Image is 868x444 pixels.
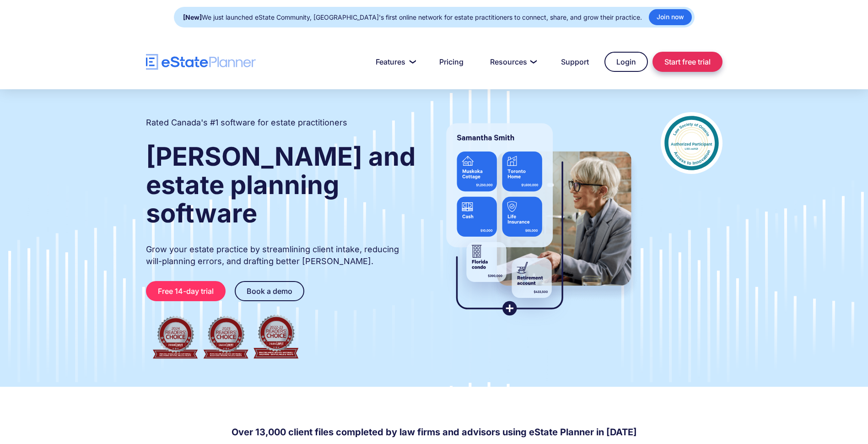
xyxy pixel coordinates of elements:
a: Start free trial [652,52,722,72]
a: Resources [479,53,545,71]
strong: [PERSON_NAME] and estate planning software [146,141,415,229]
div: We just launched eState Community, [GEOGRAPHIC_DATA]'s first online network for estate practition... [183,11,642,24]
a: Login [604,52,648,72]
a: Support [550,53,600,71]
a: Join now [649,9,692,25]
h4: Over 13,000 client files completed by law firms and advisors using eState Planner in [DATE] [232,426,637,439]
a: Book a demo [235,281,304,301]
strong: [New] [183,13,202,21]
img: estate planner showing wills to their clients, using eState Planner, a leading estate planning so... [435,112,642,327]
p: Grow your estate practice by streamlining client intake, reducing will-planning errors, and draft... [146,244,417,267]
a: Free 14-day trial [146,281,226,301]
a: Pricing [428,53,474,71]
a: home [146,54,256,70]
h2: Rated Canada's #1 software for estate practitioners [146,117,347,129]
a: Features [365,53,424,71]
